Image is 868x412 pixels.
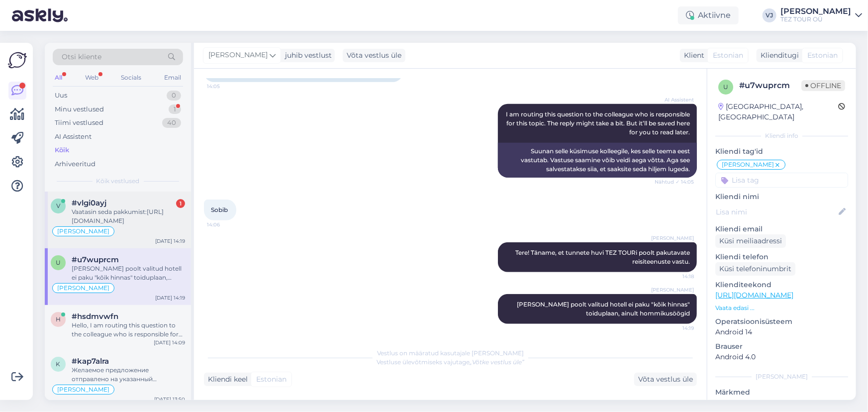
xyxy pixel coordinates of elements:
[55,145,69,155] div: Kõik
[72,312,118,321] span: #hsdmvwfn
[655,178,694,186] span: Nähtud ✓ 14:05
[62,52,101,62] span: Otsi kliente
[757,50,799,61] div: Klienditugi
[715,131,848,140] div: Kliendi info
[657,96,694,103] span: AI Assistent
[204,374,248,385] div: Kliendi keel
[53,71,64,84] div: All
[801,80,845,91] span: Offline
[154,396,185,403] div: [DATE] 13:50
[56,259,61,266] span: u
[56,202,60,209] span: v
[715,173,848,188] input: Lisa tag
[83,71,100,84] div: Web
[716,206,837,217] input: Lisa nimi
[470,358,524,366] i: „Võtke vestlus üle”
[651,234,694,242] span: [PERSON_NAME]
[715,372,848,381] div: [PERSON_NAME]
[57,285,109,291] span: [PERSON_NAME]
[155,294,185,302] div: [DATE] 14:19
[780,7,862,23] a: [PERSON_NAME]TEZ TOUR OÜ
[715,192,848,202] p: Kliendi nimi
[715,316,848,327] p: Operatsioonisüsteem
[57,387,109,393] span: [PERSON_NAME]
[680,50,704,61] div: Klient
[207,221,244,228] span: 14:06
[715,146,848,157] p: Kliendi tag'id
[515,249,691,265] span: Tere! Täname, et tunnete huvi TEZ TOURi poolt pakutavate reisiteenuste vastu.
[56,360,61,368] span: k
[343,49,405,62] div: Võta vestlus üle
[72,255,119,264] span: #u7wuprcm
[651,286,694,294] span: [PERSON_NAME]
[119,71,143,84] div: Socials
[256,374,287,385] span: Estonian
[517,301,691,317] span: [PERSON_NAME] poolt valitud hotell ei paku "kõik hinnas" toiduplaan, ainult hommikusöögid
[55,132,92,142] div: AI Assistent
[281,50,332,61] div: juhib vestlust
[8,51,27,70] img: Askly Logo
[55,91,67,101] div: Uus
[55,159,96,169] div: Arhiveeritud
[211,206,228,213] span: Sobib
[72,321,185,339] div: Hello, I am routing this question to the colleague who is responsible for this topic. The reply m...
[715,352,848,362] p: Android 4.0
[176,199,185,208] div: 1
[715,234,786,248] div: Küsi meiliaadressi
[167,91,181,101] div: 0
[377,358,524,366] span: Vestluse ülevõtmiseks vajutage
[377,349,524,357] span: Vestlus on määratud kasutajale [PERSON_NAME]
[715,262,795,276] div: Küsi telefoninumbrit
[715,327,848,337] p: Android 14
[763,8,776,22] div: VJ
[715,341,848,352] p: Brauser
[57,228,109,234] span: [PERSON_NAME]
[715,280,848,290] p: Klienditeekond
[715,224,848,234] p: Kliendi email
[154,339,185,346] div: [DATE] 14:09
[718,102,838,122] div: [GEOGRAPHIC_DATA], [GEOGRAPHIC_DATA]
[807,50,838,61] span: Estonian
[739,80,801,92] div: # u7wuprcm
[657,273,694,280] span: 14:18
[722,162,774,168] span: [PERSON_NAME]
[56,315,61,323] span: h
[72,207,185,225] div: Vaatasin seda pakkumist:[URL][DOMAIN_NAME]
[162,71,183,84] div: Email
[657,324,694,332] span: 14:19
[715,291,793,300] a: [URL][DOMAIN_NAME]
[208,50,268,61] span: [PERSON_NAME]
[72,366,185,384] div: Желаемое предложение отправлено на указанный электронный адрес.
[715,387,848,398] p: Märkmed
[780,15,851,23] div: TEZ TOUR OÜ
[713,50,743,61] span: Estonian
[55,104,104,114] div: Minu vestlused
[634,373,697,386] div: Võta vestlus üle
[169,104,181,114] div: 1
[162,118,181,128] div: 40
[715,304,848,312] p: Vaata edasi ...
[723,83,728,91] span: u
[498,143,697,178] div: Suunan selle küsimuse kolleegile, kes selle teema eest vastutab. Vastuse saamine võib veidi aega ...
[96,177,140,186] span: Kõik vestlused
[72,357,109,366] span: #kap7alra
[715,252,848,262] p: Kliendi telefon
[72,264,185,282] div: [PERSON_NAME] poolt valitud hotell ei paku "kõik hinnas" toiduplaan, ainult hommikusöögid
[780,7,851,15] div: [PERSON_NAME]
[155,237,185,245] div: [DATE] 14:19
[506,110,691,136] span: I am routing this question to the colleague who is responsible for this topic. The reply might ta...
[72,199,106,207] span: #vlgi0ayj
[55,118,103,128] div: Tiimi vestlused
[678,6,739,24] div: Aktiivne
[207,83,244,90] span: 14:05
